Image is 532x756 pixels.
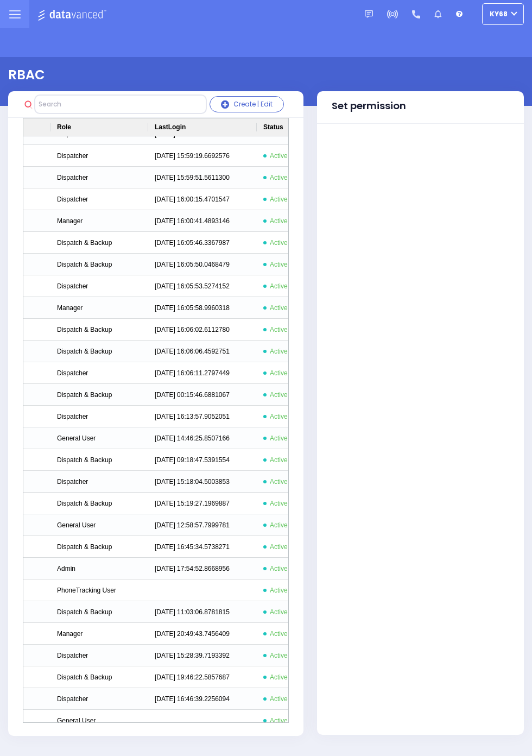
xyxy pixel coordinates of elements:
[270,587,288,594] span: Active
[50,514,148,536] div: General User
[148,254,257,275] div: [DATE] 16:05:50.0468479
[270,217,288,225] span: Active
[148,406,257,427] div: [DATE] 16:13:57.9052051
[270,413,288,420] span: Active
[270,456,288,464] span: Active
[50,297,148,319] div: Manager
[270,304,288,312] span: Active
[270,717,288,724] span: Active
[270,478,288,486] span: Active
[50,167,148,188] div: Dispatcher
[50,558,148,579] div: Admin
[148,341,257,362] div: [DATE] 16:06:06.4592751
[148,449,257,471] div: [DATE] 09:18:47.5391554
[50,536,148,558] div: Dispatch & Backup
[148,167,257,188] div: [DATE] 15:59:51.5611300
[148,666,257,688] div: [DATE] 19:46:22.5857687
[34,94,207,114] input: Search
[50,232,148,254] div: Dispatch & Backup
[148,471,257,493] div: [DATE] 15:18:04.5003853
[148,514,257,536] div: [DATE] 12:58:57.7999781
[50,384,148,406] div: Dispatch & Backup
[148,645,257,666] div: [DATE] 15:28:39.7193392
[332,100,406,112] h3: Set permission
[50,666,148,688] div: Dispatch & Backup
[148,210,257,232] div: [DATE] 16:00:41.4893146
[210,96,284,112] button: Create | Edit
[270,673,288,681] span: Active
[50,645,148,666] div: Dispatcher
[50,210,148,232] div: Manager
[148,275,257,297] div: [DATE] 16:05:53.5274152
[270,630,288,638] span: Active
[148,232,257,254] div: [DATE] 16:05:46.3367987
[50,623,148,645] div: Manager
[148,145,257,167] div: [DATE] 15:59:19.6692576
[50,471,148,493] div: Dispatcher
[50,493,148,514] div: Dispatch & Backup
[148,427,257,449] div: [DATE] 14:46:25.8507166
[148,601,257,623] div: [DATE] 11:03:06.8781815
[148,384,257,406] div: [DATE] 00:15:46.6881067
[50,449,148,471] div: Dispatch & Backup
[270,152,288,160] span: Active
[148,493,257,514] div: [DATE] 15:19:27.1969887
[50,427,148,449] div: General User
[270,695,288,703] span: Active
[50,688,148,710] div: Dispatcher
[8,65,45,85] div: RBAC
[50,145,148,167] div: Dispatcher
[155,123,186,131] span: LastLogin
[50,362,148,384] div: Dispatcher
[270,652,288,659] span: Active
[482,3,524,25] button: ky68
[50,601,148,623] div: Dispatch & Backup
[270,434,288,442] span: Active
[148,188,257,210] div: [DATE] 16:00:15.4701547
[37,8,110,21] img: Logo
[50,254,148,275] div: Dispatch & Backup
[270,543,288,551] span: Active
[148,558,257,579] div: [DATE] 17:54:52.8668956
[50,579,148,601] div: PhoneTracking User
[270,326,288,333] span: Active
[50,406,148,427] div: Dispatcher
[270,239,288,247] span: Active
[50,341,148,362] div: Dispatch & Backup
[148,688,257,710] div: [DATE] 16:46:39.2256094
[50,319,148,341] div: Dispatch & Backup
[270,348,288,355] span: Active
[490,9,508,19] span: ky68
[270,282,288,290] span: Active
[270,261,288,268] span: Active
[270,500,288,507] span: Active
[50,275,148,297] div: Dispatcher
[148,362,257,384] div: [DATE] 16:06:11.2797449
[148,536,257,558] div: [DATE] 16:45:34.5738271
[148,319,257,341] div: [DATE] 16:06:02.6112780
[50,710,148,732] div: General User
[270,565,288,572] span: Active
[270,521,288,529] span: Active
[365,10,373,18] img: message.svg
[148,297,257,319] div: [DATE] 16:05:58.9960318
[50,188,148,210] div: Dispatcher
[57,123,71,131] span: Role
[270,174,288,181] span: Active
[270,196,288,203] span: Active
[270,369,288,377] span: Active
[270,608,288,616] span: Active
[263,123,283,131] span: Status
[148,623,257,645] div: [DATE] 20:49:43.7456409
[270,391,288,399] span: Active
